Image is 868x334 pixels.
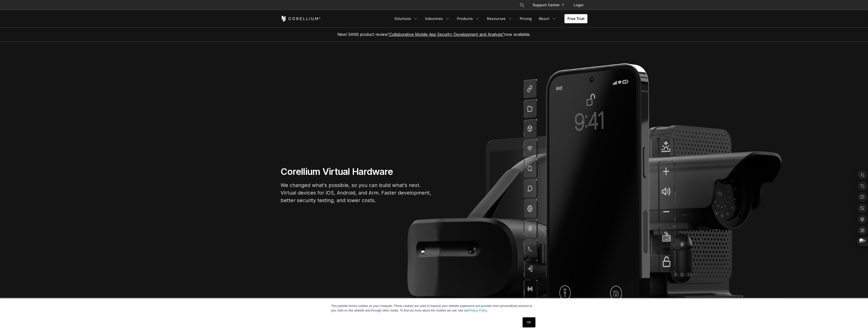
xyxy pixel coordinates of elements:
[570,1,587,10] a: Login
[391,14,587,23] div: Navigation Menu
[536,14,559,23] a: About
[468,309,488,312] a: Privacy Policy.
[391,14,421,23] a: Solutions
[422,14,453,23] a: Industries
[518,1,527,10] button: Search
[454,14,483,23] a: Products
[484,14,516,23] a: Resources
[331,304,537,313] p: This website stores cookies on your computer. These cookies are used to improve your website expe...
[523,317,535,327] a: OK
[281,181,432,204] p: We changed what's possible, so you can build what's next. Virtual devices for iOS, Android, and A...
[281,166,432,177] h1: Corellium Virtual Hardware
[513,1,587,10] div: Navigation Menu
[281,16,321,22] a: Corellium Home
[517,14,535,23] a: Pricing
[337,32,531,37] span: New! SANS product review now available.
[564,14,587,23] a: Free Trial
[529,1,568,10] a: Support Center
[388,32,504,37] a: "Collaborative Mobile App Security Development and Analysis"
